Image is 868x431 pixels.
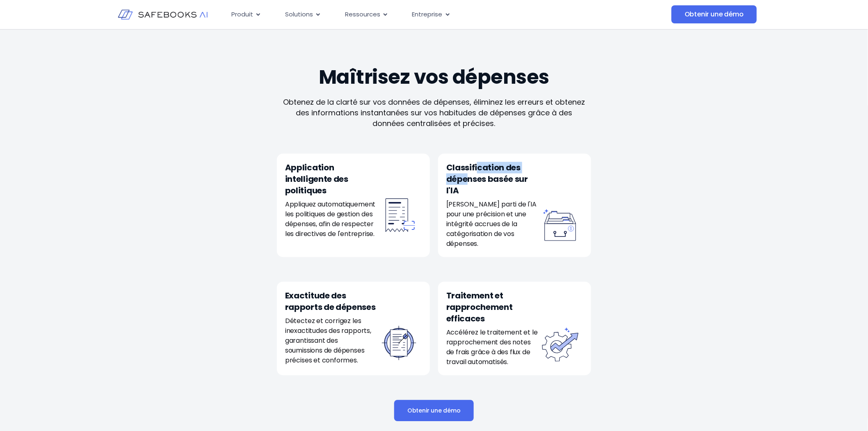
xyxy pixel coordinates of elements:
font: Ressources [345,10,380,18]
font: Exactitude des rapports de dépenses [285,290,376,313]
font: [PERSON_NAME] parti de l'IA pour une précision et une intégrité accrues de la catégorisation de v... [446,199,537,248]
a: Obtenir une démo [672,5,757,23]
font: Maîtrisez vos dépenses [319,63,549,91]
font: Entreprise [412,10,443,18]
font: Détectez et corrigez les inexactitudes des rapports, garantissant des soumissions de dépenses pré... [285,316,371,365]
font: Classification des dépenses basée sur l'IA [446,162,528,196]
font: Traitement et rapprochement efficaces [446,290,513,324]
nav: Menu [225,7,610,23]
font: Appliquez automatiquement les politiques de gestion des dépenses, afin de respecter les directive... [285,199,376,238]
font: Solutions [285,10,313,18]
a: Obtenir une démo [394,400,474,421]
font: Accélérez le traitement et le rapprochement des notes de frais grâce à des flux de travail automa... [446,328,538,367]
font: Application intelligente des politiques [285,162,348,196]
font: Obtenir une démo [407,406,461,415]
font: Obtenez de la clarté sur vos données de dépenses, éliminez les erreurs et obtenez des information... [283,97,585,128]
font: Produit [231,10,253,18]
font: Obtenir une démo [685,9,744,19]
div: Menu Basculer [225,7,610,23]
